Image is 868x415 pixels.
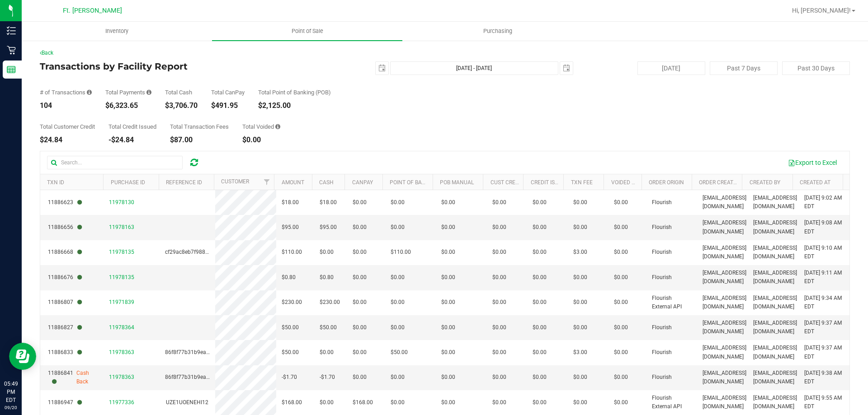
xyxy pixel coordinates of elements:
[441,348,455,357] span: $0.00
[165,374,261,380] span: 86f8f77b31b9ea20af2aebc8595650d6
[652,348,672,357] span: Flourish
[804,319,844,336] span: [DATE] 9:37 AM EDT
[492,398,506,407] span: $0.00
[47,156,183,169] input: Search...
[391,248,411,256] span: $110.00
[390,179,454,186] a: Point of Banking (POB)
[48,348,82,357] span: 11886833
[703,294,746,311] span: [EMAIL_ADDRESS][DOMAIN_NAME]
[282,398,302,407] span: $168.00
[258,89,331,95] div: Total Point of Banking (POB)
[353,323,367,332] span: $0.00
[492,323,506,332] span: $0.00
[165,249,260,255] span: cf29ac8eb7f988089f983802b2c9dad0
[753,369,797,386] span: [EMAIL_ADDRESS][DOMAIN_NAME]
[533,248,547,256] span: $0.00
[63,7,122,14] span: Ft. [PERSON_NAME]
[391,298,405,307] span: $0.00
[614,248,628,256] span: $0.00
[703,244,746,261] span: [EMAIL_ADDRESS][DOMAIN_NAME]
[614,398,628,407] span: $0.00
[170,124,229,130] div: Total Transaction Fees
[320,273,334,282] span: $0.80
[282,248,302,256] span: $110.00
[492,223,506,232] span: $0.00
[652,294,692,311] span: Flourish External API
[109,349,134,355] span: 11978363
[320,373,335,382] span: -$1.70
[753,269,797,286] span: [EMAIL_ADDRESS][DOMAIN_NAME]
[282,273,296,282] span: $0.80
[109,324,134,331] span: 11978364
[804,394,844,411] span: [DATE] 9:55 AM EDT
[533,198,547,207] span: $0.00
[320,298,340,307] span: $230.00
[7,46,16,55] inline-svg: Retail
[782,61,850,75] button: Past 30 Days
[211,102,245,109] div: $491.95
[614,373,628,382] span: $0.00
[4,404,18,411] p: 09/20
[108,136,156,144] div: -$24.84
[614,323,628,332] span: $0.00
[804,269,844,286] span: [DATE] 9:11 AM EDT
[109,249,134,255] span: 11978135
[166,399,208,406] span: UZE1UOENEHI12
[166,179,202,186] a: Reference ID
[353,373,367,382] span: $0.00
[652,323,672,332] span: Flourish
[703,269,746,286] span: [EMAIL_ADDRESS][DOMAIN_NAME]
[611,179,656,186] a: Voided Payment
[391,398,405,407] span: $0.00
[649,179,684,186] a: Order Origin
[804,194,844,211] span: [DATE] 9:02 AM EDT
[637,61,705,75] button: [DATE]
[353,223,367,232] span: $0.00
[492,248,506,256] span: $0.00
[800,179,830,186] a: Created At
[320,323,337,332] span: $50.00
[573,398,587,407] span: $0.00
[804,369,844,386] span: [DATE] 9:38 AM EDT
[533,323,547,332] span: $0.00
[165,102,198,109] div: $3,706.70
[753,394,797,411] span: [EMAIL_ADDRESS][DOMAIN_NAME]
[750,179,780,186] a: Created By
[573,223,587,232] span: $0.00
[533,298,547,307] span: $0.00
[792,7,851,14] span: Hi, [PERSON_NAME]!
[753,194,797,211] span: [EMAIL_ADDRESS][DOMAIN_NAME]
[804,244,844,261] span: [DATE] 9:10 AM EDT
[614,223,628,232] span: $0.00
[109,274,134,280] span: 11978135
[402,22,593,41] a: Purchasing
[48,198,82,207] span: 11886623
[212,22,402,41] a: Point of Sale
[111,179,145,186] a: Purchase ID
[391,198,405,207] span: $0.00
[573,273,587,282] span: $0.00
[753,344,797,361] span: [EMAIL_ADDRESS][DOMAIN_NAME]
[76,369,98,386] span: Cash Back
[109,224,134,230] span: 11978163
[491,179,524,186] a: Cust Credit
[782,155,843,170] button: Export to Excel
[699,179,748,186] a: Order Created By
[48,248,82,256] span: 11886668
[573,323,587,332] span: $0.00
[391,223,405,232] span: $0.00
[258,102,331,109] div: $2,125.00
[441,323,455,332] span: $0.00
[109,399,134,406] span: 11977336
[242,124,280,130] div: Total Voided
[703,194,746,211] span: [EMAIL_ADDRESS][DOMAIN_NAME]
[109,199,134,205] span: 11978130
[40,50,53,56] a: Back
[109,299,134,305] span: 11971839
[804,344,844,361] span: [DATE] 9:37 AM EDT
[40,124,95,130] div: Total Customer Credit
[652,248,672,256] span: Flourish
[441,298,455,307] span: $0.00
[319,179,334,186] a: Cash
[93,27,141,35] span: Inventory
